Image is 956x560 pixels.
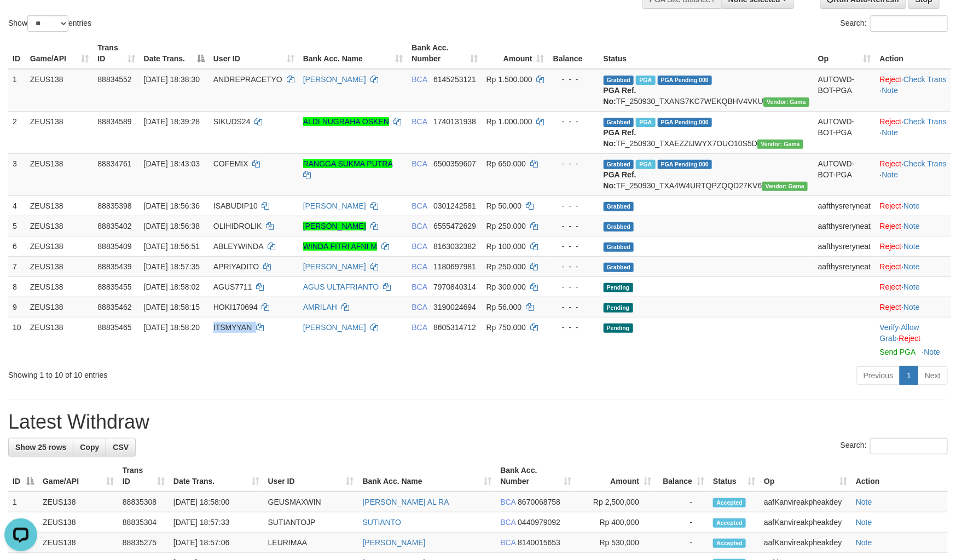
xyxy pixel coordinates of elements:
td: ZEUS138 [26,297,94,317]
td: [DATE] 18:58:00 [169,492,264,512]
span: Copy 3190024694 to clipboard [433,303,476,311]
td: · [876,297,951,317]
div: - - - [553,302,595,313]
td: - [656,512,709,533]
td: ZEUS138 [26,317,94,362]
a: AMRILAH [303,303,337,311]
span: BCA [412,222,427,230]
span: BCA [412,262,427,271]
td: 6 [8,236,26,256]
td: 88835308 [118,492,169,512]
span: Grabbed [604,76,634,85]
th: Bank Acc. Name: activate to sort column ascending [358,460,496,492]
div: - - - [553,241,595,252]
span: Marked by aafsolysreylen [636,118,655,127]
a: Note [856,518,872,527]
td: ZEUS138 [26,256,94,276]
a: [PERSON_NAME] [363,538,426,547]
span: APRIYADITO [213,262,259,271]
a: Copy [73,438,106,457]
span: OLIHIDROLIK [213,222,262,230]
a: Check Trans [903,117,947,126]
th: Date Trans.: activate to sort column ascending [169,460,264,492]
span: · [880,323,919,343]
td: Rp 530,000 [576,533,656,553]
th: Status [599,38,814,69]
span: BCA [500,518,515,527]
a: Check Trans [903,75,947,84]
a: [PERSON_NAME] [303,75,366,84]
span: Accepted [713,518,746,528]
span: 88835465 [97,323,131,332]
td: ZEUS138 [26,236,94,256]
span: Copy 1180697981 to clipboard [433,262,476,271]
a: [PERSON_NAME] AL RA [363,498,449,506]
td: aafKanvireakpheakdey [760,512,851,533]
span: ISABUDIP10 [213,201,258,210]
td: aafKanvireakpheakdey [760,492,851,512]
span: Marked by aafsolysreylen [636,160,655,169]
th: Bank Acc. Number: activate to sort column ascending [496,460,576,492]
div: Showing 1 to 10 of 10 entries [8,365,390,380]
span: BCA [412,303,427,311]
a: Note [856,498,872,506]
span: Rp 300.000 [486,282,526,291]
a: Show 25 rows [8,438,73,457]
span: Grabbed [604,160,634,169]
th: Balance [549,38,599,69]
span: Copy 0301242581 to clipboard [433,201,476,210]
td: ZEUS138 [26,69,94,112]
td: 3 [8,153,26,195]
div: - - - [553,200,595,211]
span: Rp 100.000 [486,242,526,251]
a: Verify [880,323,899,332]
td: · · [876,111,951,153]
span: [DATE] 18:56:36 [144,201,200,210]
td: 9 [8,297,26,317]
th: ID: activate to sort column descending [8,460,38,492]
button: Open LiveChat chat widget [4,4,37,37]
a: Note [882,86,899,95]
a: Reject [899,334,921,343]
td: aafthysreryneat [814,195,876,216]
span: 88834761 [97,159,131,168]
div: - - - [553,322,595,333]
td: · [876,256,951,276]
span: Copy 1740131938 to clipboard [433,117,476,126]
span: BCA [412,75,427,84]
td: aafthysreryneat [814,216,876,236]
span: Copy 7970840314 to clipboard [433,282,476,291]
span: 88835409 [97,242,131,251]
span: [DATE] 18:58:20 [144,323,200,332]
a: Note [924,348,941,356]
td: LEURIMAA [264,533,358,553]
a: Reject [880,75,902,84]
span: Rp 1.000.000 [486,117,532,126]
td: Rp 400,000 [576,512,656,533]
a: Note [903,201,920,210]
span: ANDREPRACETYO [213,75,282,84]
td: aafKanvireakpheakdey [760,533,851,553]
a: [PERSON_NAME] [303,323,366,332]
span: 88835439 [97,262,131,271]
a: [PERSON_NAME] [303,201,366,210]
select: Showentries [27,15,68,32]
td: 88835275 [118,533,169,553]
span: Pending [604,324,633,333]
a: Check Trans [903,159,947,168]
span: Vendor URL: https://trx31.1velocity.biz [762,182,808,191]
td: ZEUS138 [26,216,94,236]
span: PGA Pending [658,118,712,127]
td: [DATE] 18:57:06 [169,533,264,553]
span: BCA [500,498,515,506]
th: Action [851,460,948,492]
div: - - - [553,261,595,272]
span: Copy 0440979092 to clipboard [518,518,560,527]
th: Bank Acc. Name: activate to sort column ascending [299,38,408,69]
span: [DATE] 18:58:02 [144,282,200,291]
td: ZEUS138 [26,153,94,195]
a: 1 [900,366,918,385]
span: Copy 8163032382 to clipboard [433,242,476,251]
span: 88835398 [97,201,131,210]
span: Rp 750.000 [486,323,526,332]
